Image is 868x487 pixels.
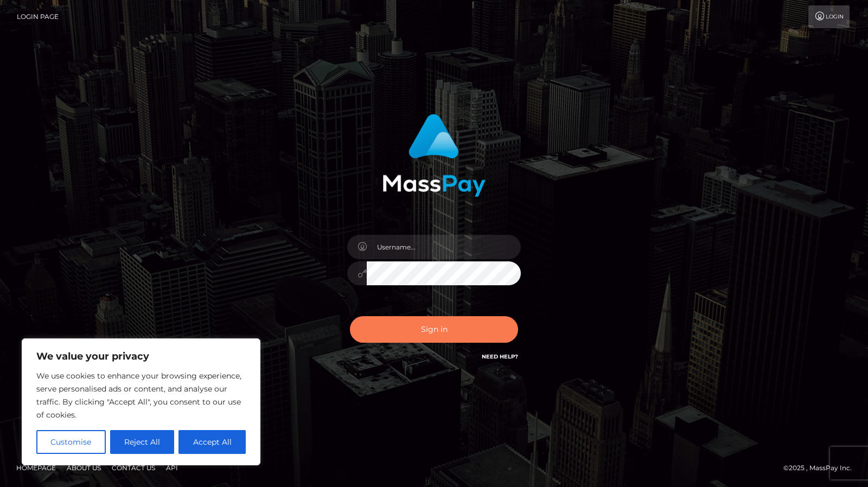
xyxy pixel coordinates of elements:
p: We use cookies to enhance your browsing experience, serve personalised ads or content, and analys... [36,369,246,421]
input: Username... [367,235,521,259]
button: Reject All [110,430,175,454]
button: Accept All [178,430,246,454]
a: Contact Us [107,459,159,476]
img: MassPay Login [382,114,486,197]
a: Login Page [17,5,59,28]
a: Homepage [12,459,60,476]
button: Sign in [350,316,518,343]
a: Need Help? [482,353,518,360]
a: About Us [62,459,105,476]
button: Customise [36,430,106,454]
p: We value your privacy [36,350,246,363]
a: Login [808,5,850,28]
div: © 2025 , MassPay Inc. [783,462,860,474]
div: We value your privacy [22,338,260,465]
a: API [162,459,182,476]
